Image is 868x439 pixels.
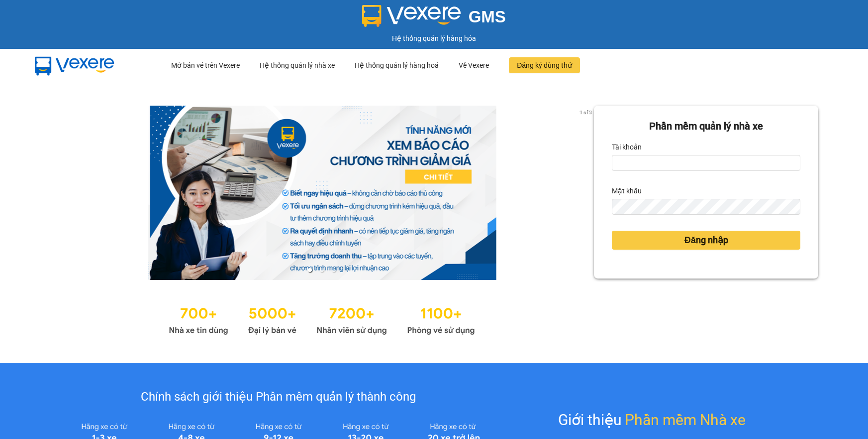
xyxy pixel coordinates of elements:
[332,268,336,272] li: slide item 3
[260,49,335,81] div: Hệ thống quản lý nhà xe
[517,60,572,71] span: Đăng ký dùng thử
[362,15,506,23] a: GMS
[469,7,506,26] span: GMS
[577,106,594,119] p: 1 of 3
[684,233,728,247] span: Đăng nhập
[2,33,866,44] div: Hệ thống quản lý hàng hóa
[169,300,475,338] img: Statistics.png
[612,119,800,134] div: Phần mềm quản lý nhà xe
[612,199,800,215] input: Mật khẩu
[362,5,461,27] img: logo 2
[25,49,124,82] img: mbUUG5Q.png
[612,183,642,199] label: Mật khẩu
[459,49,489,81] div: Về Vexere
[61,388,496,407] div: Chính sách giới thiệu Phần mềm quản lý thành công
[171,49,240,81] div: Mở bán vé trên Vexere
[612,155,800,171] input: Tài khoản
[355,49,439,81] div: Hệ thống quản lý hàng hoá
[509,57,580,73] button: Đăng ký dùng thử
[558,408,746,432] div: Giới thiệu
[308,268,312,272] li: slide item 1
[612,139,642,155] label: Tài khoản
[50,106,64,280] button: previous slide / item
[612,231,800,250] button: Đăng nhập
[580,106,594,280] button: next slide / item
[320,268,324,272] li: slide item 2
[625,408,746,432] span: Phần mềm Nhà xe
